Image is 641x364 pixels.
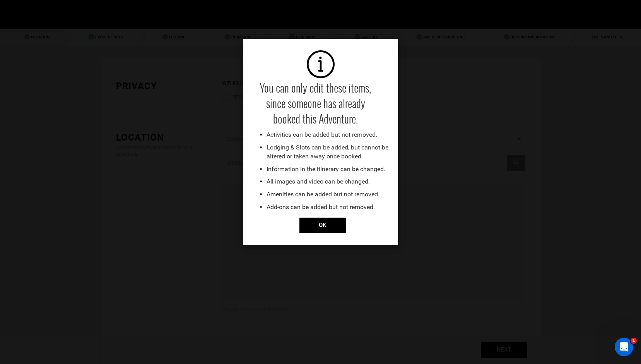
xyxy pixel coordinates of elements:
[299,218,346,233] input: OK
[251,78,381,129] h4: You can only edit these items, since someone has already booked this Adventure.
[296,221,346,228] a: Close
[267,163,390,176] li: Information in the itinerary can be changed.
[307,50,335,78] img: images
[267,201,390,214] li: Add-ons can be added but not removed.
[267,188,390,201] li: Amenities can be added but not removed.
[267,175,390,188] li: All images and video can be changed.
[267,129,390,141] li: Activities can be added but not removed.
[631,338,637,344] span: 1
[615,338,633,356] iframe: Intercom live chat
[267,141,390,163] li: Lodging & Slots can be added, but cannot be altered or taken away once booked.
